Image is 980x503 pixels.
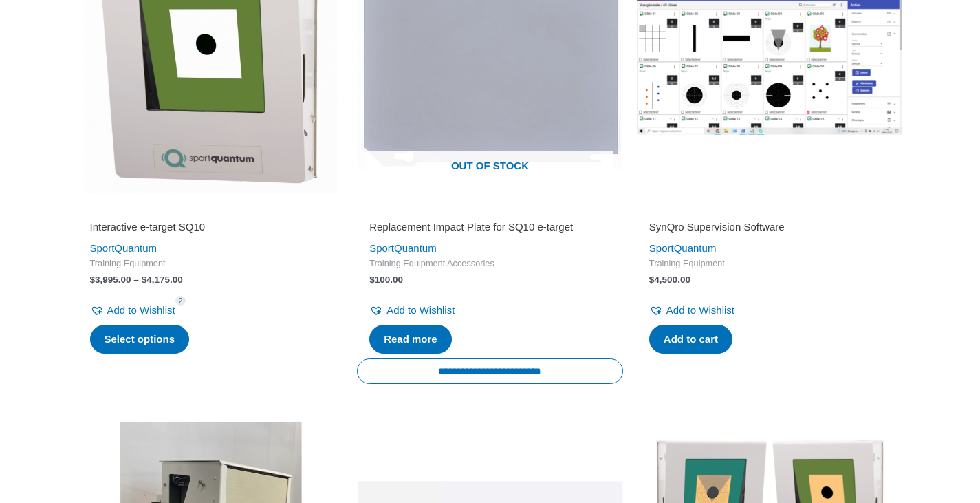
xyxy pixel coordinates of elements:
[90,201,331,217] iframe: Customer reviews powered by Trustpilot
[369,301,455,320] a: Add to Wishlist
[649,201,891,217] iframe: Customer reviews powered by Trustpilot
[649,220,891,234] h2: SynQro Supervision Software
[133,275,139,285] span: –
[649,242,717,254] a: SportQuantum
[369,258,611,270] span: Training Equipment Accessories
[649,301,734,320] a: Add to Wishlist
[666,304,734,316] span: Add to Wishlist
[90,220,331,234] h2: Interactive e-target SQ10
[369,201,611,217] iframe: Customer reviews powered by Trustpilot
[369,242,437,254] a: SportQuantum
[142,275,147,285] span: $
[369,275,403,285] bdi: 100.00
[386,304,455,316] span: Add to Wishlist
[369,275,375,285] span: $
[90,275,131,285] bdi: 3,995.00
[90,275,96,285] span: $
[175,296,186,306] span: 2
[90,242,157,254] a: SportQuantum
[369,325,452,354] a: Read more about “Replacement Impact Plate for SQ10 e-target”
[107,304,175,316] span: Add to Wishlist
[90,325,190,354] a: Select options for “Interactive e-target SQ10”
[142,275,183,285] bdi: 4,175.00
[649,275,690,285] bdi: 4,500.00
[369,220,611,239] a: Replacement Impact Plate for SQ10 e-target
[369,220,611,234] h2: Replacement Impact Plate for SQ10 e-target
[649,220,891,239] a: SynQro Supervision Software
[649,325,732,354] a: Add to cart: “SynQro Supervision Software”
[649,275,655,285] span: $
[367,151,613,182] span: Out of stock
[90,258,331,270] span: Training Equipment
[90,301,175,320] a: Add to Wishlist
[90,220,331,239] a: Interactive e-target SQ10
[649,258,891,270] span: Training Equipment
